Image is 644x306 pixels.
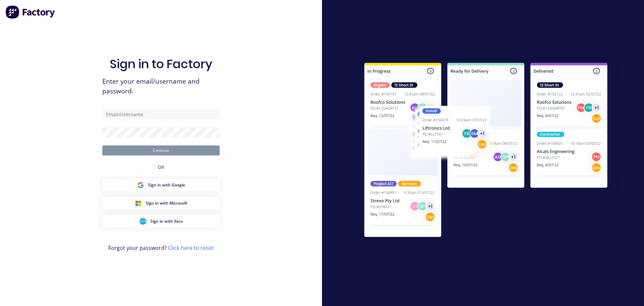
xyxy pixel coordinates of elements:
[137,182,144,188] img: Google Sign in
[102,145,220,156] button: Continue
[146,200,187,206] span: Sign in with Microsoft
[102,215,220,228] button: Xero Sign inSign in with Xero
[102,77,220,96] span: Enter your email/username and password.
[102,109,220,119] input: Email/Username
[102,197,220,210] button: Microsoft Sign inSign in with Microsoft
[168,244,214,252] a: Click here to reset
[5,5,56,19] img: Factory
[110,57,212,71] h1: Sign in to Factory
[102,179,220,191] button: Google Sign inSign in with Google
[140,218,146,225] img: Xero Sign in
[150,218,183,224] span: Sign in with Xero
[350,49,622,253] img: Sign in
[148,182,185,188] span: Sign in with Google
[135,200,142,207] img: Microsoft Sign in
[158,156,164,179] div: OR
[108,244,214,252] span: Forgot your password?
